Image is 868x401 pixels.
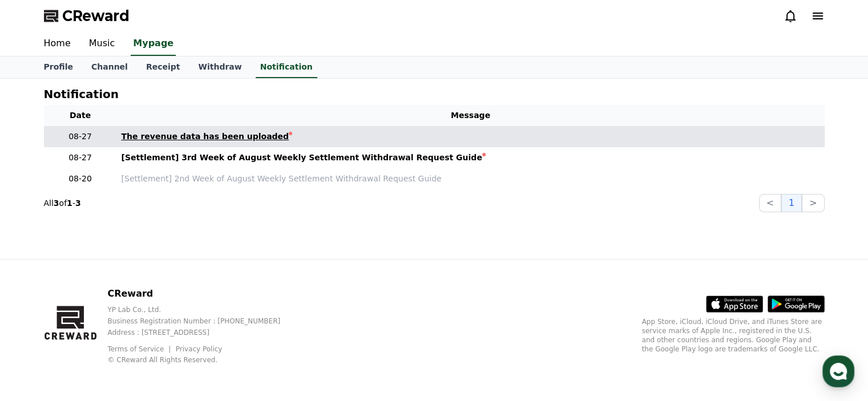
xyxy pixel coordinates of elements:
a: Home [35,32,80,56]
button: 1 [781,194,802,212]
strong: 1 [67,199,72,208]
p: 08-27 [49,131,112,143]
span: Settings [169,323,197,333]
a: [Settlement] 3rd Week of August Weekly Settlement Withdrawal Request Guide [122,152,820,164]
a: Privacy Policy [176,345,223,353]
a: Notification [256,56,317,78]
a: Music [80,32,124,56]
strong: 3 [75,199,81,208]
a: Withdraw [189,56,251,78]
a: Terms of Service [107,345,172,353]
a: Home [3,306,75,335]
button: < [759,194,781,212]
th: Date [44,105,117,126]
strong: 3 [54,199,59,208]
a: The revenue data has been uploaded [122,131,820,143]
p: YP Lab Co., Ltd. [107,305,298,314]
a: [Settlement] 2nd Week of August Weekly Settlement Withdrawal Request Guide [122,173,820,185]
p: App Store, iCloud, iCloud Drive, and iTunes Store are service marks of Apple Inc., registered in ... [642,317,825,354]
a: Settings [147,306,219,335]
span: Messages [95,324,128,333]
p: Address : [STREET_ADDRESS] [107,328,298,337]
p: 08-20 [49,173,112,185]
a: Messages [75,306,147,335]
span: CReward [62,7,130,25]
a: Profile [35,56,82,78]
a: Receipt [137,56,189,78]
th: Message [117,105,825,126]
a: Channel [82,56,137,78]
div: The revenue data has been uploaded [122,131,289,143]
div: [Settlement] 3rd Week of August Weekly Settlement Withdrawal Request Guide [122,152,482,164]
p: CReward [107,287,298,301]
p: 08-27 [49,152,112,164]
p: © CReward All Rights Reserved. [107,355,298,364]
a: Mypage [131,32,176,56]
p: All of - [44,197,81,209]
button: > [802,194,824,212]
a: CReward [44,7,130,25]
p: Business Registration Number : [PHONE_NUMBER] [107,317,298,326]
h4: Notification [44,88,119,100]
span: Home [29,323,49,333]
